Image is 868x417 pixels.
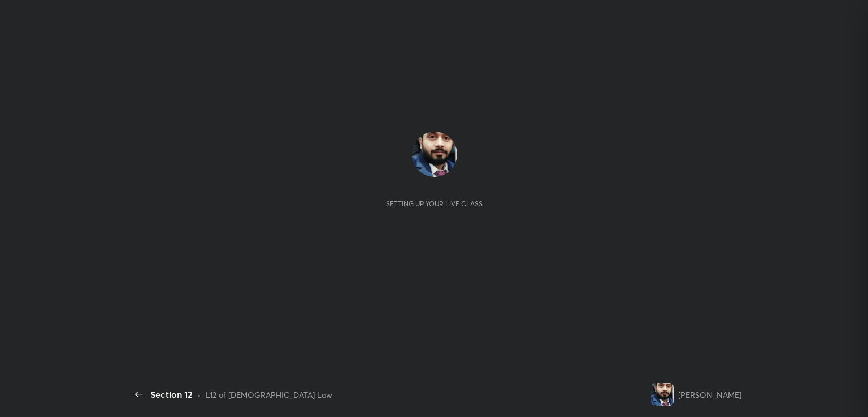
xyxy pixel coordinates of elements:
[197,389,201,401] div: •
[651,383,674,406] img: 0ee430d530ea4eab96c2489b3c8ae121.jpg
[412,132,457,177] img: 0ee430d530ea4eab96c2489b3c8ae121.jpg
[386,199,483,208] div: Setting up your live class
[678,389,741,401] div: [PERSON_NAME]
[150,388,193,401] div: Section 12
[206,389,332,401] div: L12 of [DEMOGRAPHIC_DATA] Law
